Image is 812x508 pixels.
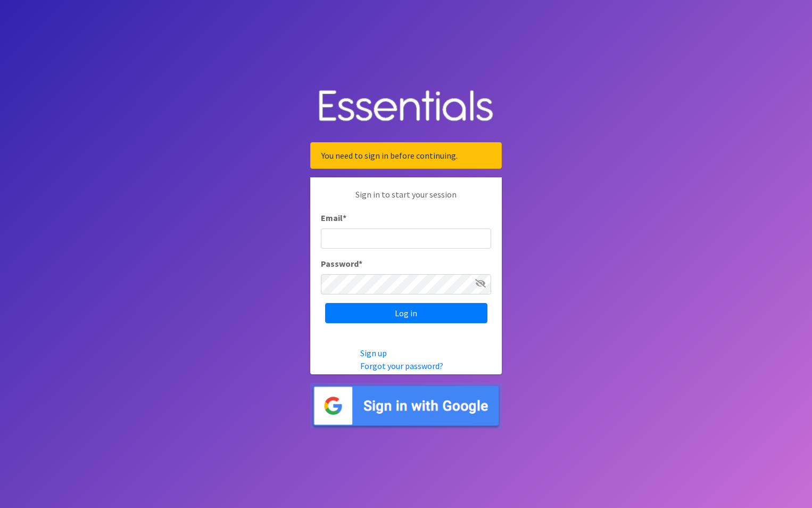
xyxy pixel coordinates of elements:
[343,212,346,223] abbr: required
[321,211,346,224] label: Email
[310,79,502,134] img: Human Essentials
[310,383,502,429] img: Sign in with Google
[360,348,387,358] a: Sign up
[310,142,502,169] div: You need to sign in before continuing.
[359,258,362,269] abbr: required
[360,360,443,371] a: Forgot your password?
[321,257,362,270] label: Password
[325,303,487,323] input: Log in
[321,188,491,211] p: Sign in to start your session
